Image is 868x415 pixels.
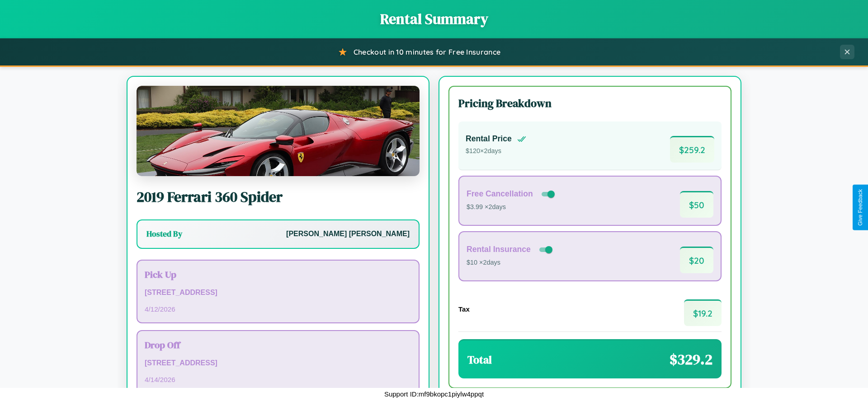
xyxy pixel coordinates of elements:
[145,338,411,351] h3: Drop Off
[680,247,713,273] span: $ 20
[145,303,411,315] p: 4 / 12 / 2026
[354,47,500,56] span: Checkout in 10 minutes for Free Insurance
[286,228,410,241] p: [PERSON_NAME] [PERSON_NAME]
[146,228,182,239] h3: Hosted By
[467,352,492,367] h3: Total
[684,299,722,326] span: $ 19.2
[384,388,484,400] p: Support ID: mf9bkopc1piylw4ppqt
[458,96,722,111] h3: Pricing Breakdown
[466,134,512,144] h4: Rental Price
[466,145,526,157] p: $ 120 × 2 days
[145,268,411,281] h3: Pick Up
[670,350,712,369] span: $ 329.2
[137,86,420,176] img: Ferrari 360 Spider
[670,136,714,163] span: $ 259.2
[458,305,470,313] h4: Tax
[9,9,859,29] h1: Rental Summary
[145,286,411,299] p: [STREET_ADDRESS]
[137,187,420,207] h2: 2019 Ferrari 360 Spider
[680,191,713,218] span: $ 50
[467,257,554,269] p: $10 × 2 days
[145,357,411,370] p: [STREET_ADDRESS]
[467,189,533,199] h4: Free Cancellation
[145,373,411,386] p: 4 / 14 / 2026
[467,245,531,254] h4: Rental Insurance
[467,201,557,213] p: $3.99 × 2 days
[857,189,863,226] div: Give Feedback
